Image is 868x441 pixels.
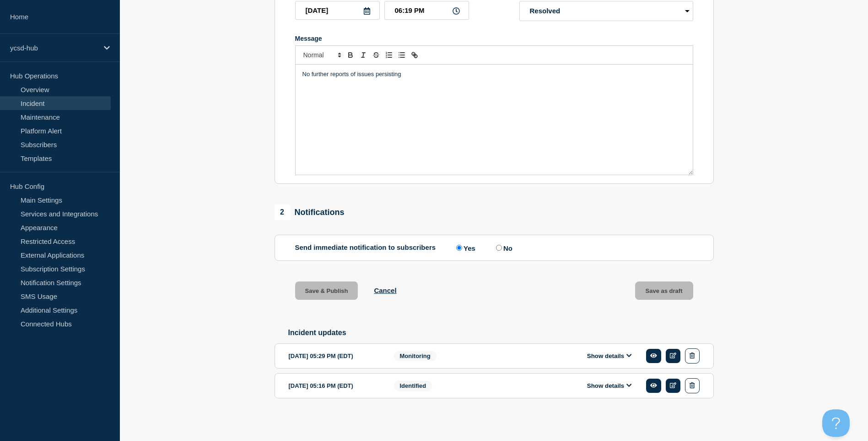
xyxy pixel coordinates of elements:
p: ycsd-hub [10,44,98,52]
iframe: Help Scout Beacon - Open [822,409,850,437]
input: No [496,245,502,251]
label: Yes [454,243,475,252]
h2: Incident updates [288,329,714,337]
button: Toggle strikethrough text [370,50,383,61]
div: Message [296,65,693,175]
div: Notifications [275,204,345,220]
button: Show details [584,352,635,360]
span: 2 [275,204,290,220]
div: Message [295,35,693,42]
select: Incident type [519,1,693,21]
input: HH:MM A [384,1,469,20]
label: No [494,243,512,252]
button: Toggle bulleted list [395,50,408,61]
div: Send immediate notification to subscribers [295,243,693,252]
div: [DATE] 05:29 PM (EDT) [289,348,380,364]
button: Cancel [374,287,396,294]
span: Font size [299,50,344,61]
input: Yes [456,245,462,251]
input: YYYY-MM-DD [295,1,380,20]
button: Toggle link [408,50,421,61]
button: Save & Publish [295,281,358,300]
button: Toggle ordered list [383,50,395,61]
p: Send immediate notification to subscribers [295,243,436,252]
span: Monitoring [394,351,437,361]
button: Show details [584,382,635,390]
div: [DATE] 05:16 PM (EDT) [289,378,380,393]
p: No further reports of issues persisting [302,70,686,78]
button: Toggle bold text [344,50,357,61]
button: Toggle italic text [357,50,370,61]
button: Save as draft [635,281,693,300]
span: Identified [394,380,432,391]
